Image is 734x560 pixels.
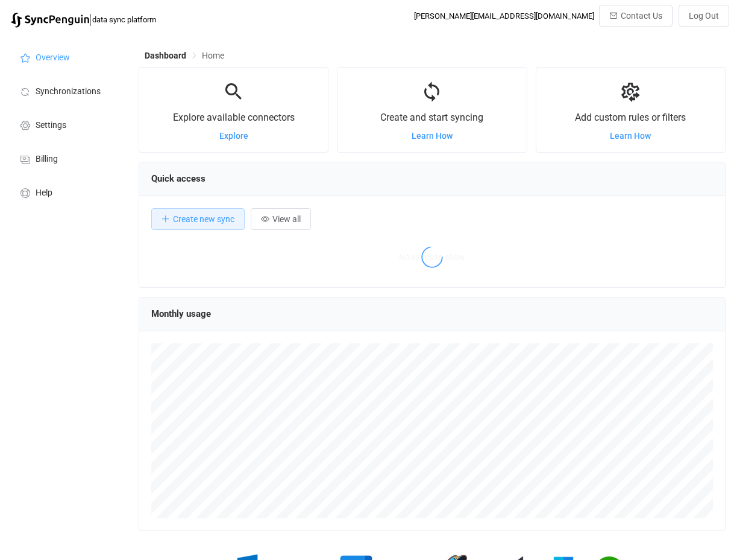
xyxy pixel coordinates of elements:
[36,53,70,63] span: Overview
[36,154,58,164] span: Billing
[202,51,224,60] span: Home
[414,11,594,21] div: [PERSON_NAME][EMAIL_ADDRESS][DOMAIN_NAME]
[6,107,127,141] a: Settings
[145,51,186,60] span: Dashboard
[151,208,245,230] button: Create new sync
[173,112,295,123] span: Explore available connectors
[575,112,686,123] span: Add custom rules or filters
[92,15,156,24] span: data sync platform
[412,131,453,141] a: Learn How
[6,141,127,175] a: Billing
[610,131,651,141] a: Learn How
[151,308,211,319] span: Monthly usage
[219,131,248,141] a: Explore
[36,87,101,97] span: Synchronizations
[6,175,127,209] a: Help
[272,214,301,224] span: View all
[621,11,662,21] span: Contact Us
[11,13,89,28] img: syncpenguin.svg
[6,40,127,74] a: Overview
[173,214,234,224] span: Create new sync
[151,173,205,184] span: Quick access
[89,11,92,28] span: |
[6,74,127,107] a: Synchronizations
[689,11,719,21] span: Log Out
[380,112,483,123] span: Create and start syncing
[679,5,729,27] button: Log Out
[145,51,224,60] div: Breadcrumb
[11,11,156,28] a: |data sync platform
[251,208,311,230] button: View all
[599,5,673,27] button: Contact Us
[36,188,52,198] span: Help
[36,121,66,130] span: Settings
